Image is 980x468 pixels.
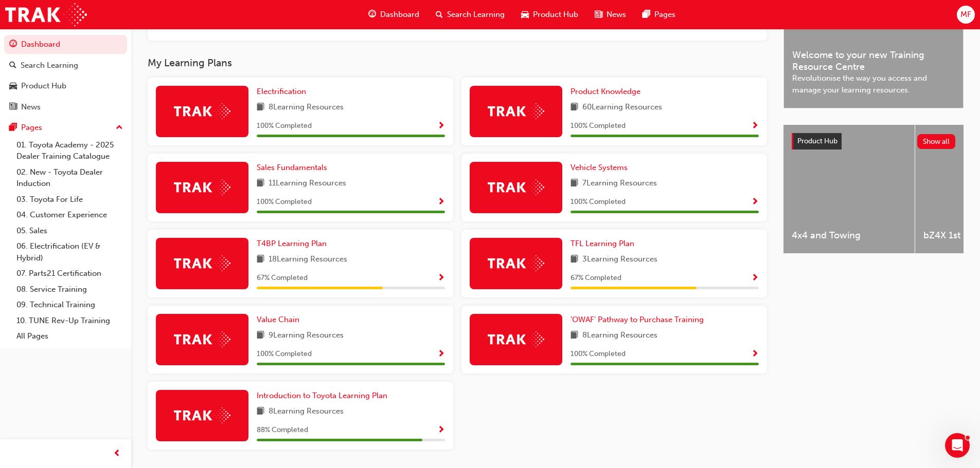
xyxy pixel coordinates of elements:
span: Search Learning [447,9,505,21]
span: Show Progress [437,198,445,207]
span: guage-icon [368,8,376,21]
span: search-icon [9,61,16,70]
span: book-icon [257,177,264,190]
span: Product Hub [797,137,838,145]
span: Product Hub [533,9,578,21]
span: book-icon [257,101,264,114]
a: News [4,98,127,117]
div: Pages [21,122,42,134]
a: Value Chain [257,314,304,326]
a: Product Hub [4,77,127,96]
span: Welcome to your new Training Resource Centre [792,49,955,72]
span: 100 % Completed [257,120,312,132]
span: book-icon [571,101,578,114]
a: Product Knowledge [571,86,645,98]
span: 4x4 and Towing [792,230,906,241]
h3: My Learning Plans [148,57,767,69]
a: 09. Technical Training [12,297,127,313]
button: Show Progress [437,424,445,437]
span: car-icon [9,82,17,91]
span: 67 % Completed [257,272,308,284]
span: 'OWAF' Pathway to Purchase Training [571,315,704,324]
span: 100 % Completed [257,196,312,208]
span: book-icon [571,329,578,342]
span: book-icon [257,329,264,342]
span: 3 Learning Resources [582,253,657,266]
span: Show Progress [437,274,445,283]
span: 8 Learning Resources [269,405,344,418]
a: Search Learning [4,56,127,75]
button: Show Progress [751,120,759,133]
span: 8 Learning Resources [582,329,657,342]
span: book-icon [571,253,578,266]
span: Show Progress [437,350,445,359]
span: 100 % Completed [571,348,626,360]
button: MF [957,6,975,24]
a: 08. Service Training [12,282,127,297]
a: 06. Electrification (EV & Hybrid) [12,238,127,266]
span: up-icon [116,121,123,135]
span: news-icon [595,8,602,21]
span: book-icon [257,405,264,418]
span: Sales Fundamentals [257,163,327,172]
a: 02. New - Toyota Dealer Induction [12,164,127,192]
span: search-icon [436,8,443,21]
span: Dashboard [380,9,419,21]
img: Trak [488,103,544,119]
a: news-iconNews [586,4,634,25]
span: book-icon [257,253,264,266]
span: Pages [654,9,675,21]
span: 8 Learning Resources [269,101,344,114]
div: Search Learning [21,60,78,71]
a: Electrification [257,86,310,98]
span: Electrification [257,87,306,96]
span: 18 Learning Resources [269,253,347,266]
span: Value Chain [257,315,299,324]
span: 9 Learning Resources [269,329,344,342]
img: Trak [174,407,230,423]
button: DashboardSearch LearningProduct HubNews [4,33,127,118]
div: Product Hub [21,80,66,92]
img: Trak [488,331,544,347]
a: car-iconProduct Hub [513,4,586,25]
a: Product HubShow all [792,133,955,149]
a: TFL Learning Plan [571,238,638,250]
span: Introduction to Toyota Learning Plan [257,391,387,400]
a: Introduction to Toyota Learning Plan [257,390,391,402]
a: 'OWAF' Pathway to Purchase Training [571,314,708,326]
span: Show Progress [751,274,759,283]
a: Vehicle Systems [571,162,632,174]
span: 60 Learning Resources [582,101,662,114]
img: Trak [174,255,230,271]
span: Show Progress [437,122,445,131]
div: News [21,101,41,113]
a: 07. Parts21 Certification [12,266,127,282]
span: Revolutionise the way you access and manage your learning resources. [792,72,955,96]
iframe: Intercom live chat [945,433,970,458]
span: 67 % Completed [571,272,621,284]
span: pages-icon [9,123,17,133]
img: Trak [488,179,544,195]
span: TFL Learning Plan [571,239,634,248]
a: All Pages [12,328,127,344]
span: pages-icon [643,8,650,21]
a: 04. Customer Experience [12,207,127,223]
img: Trak [174,179,230,195]
a: 01. Toyota Academy - 2025 Dealer Training Catalogue [12,137,127,164]
span: 11 Learning Resources [269,177,346,190]
a: T4BP Learning Plan [257,238,331,250]
button: Pages [4,118,127,137]
span: 88 % Completed [257,424,308,436]
span: 7 Learning Resources [582,177,657,190]
img: Trak [174,331,230,347]
button: Show Progress [437,348,445,361]
span: T4BP Learning Plan [257,239,327,248]
span: News [607,9,626,21]
img: Trak [5,3,87,26]
span: book-icon [571,177,578,190]
span: prev-icon [113,447,121,460]
span: Show Progress [751,198,759,207]
img: Trak [174,103,230,119]
a: pages-iconPages [634,4,684,25]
